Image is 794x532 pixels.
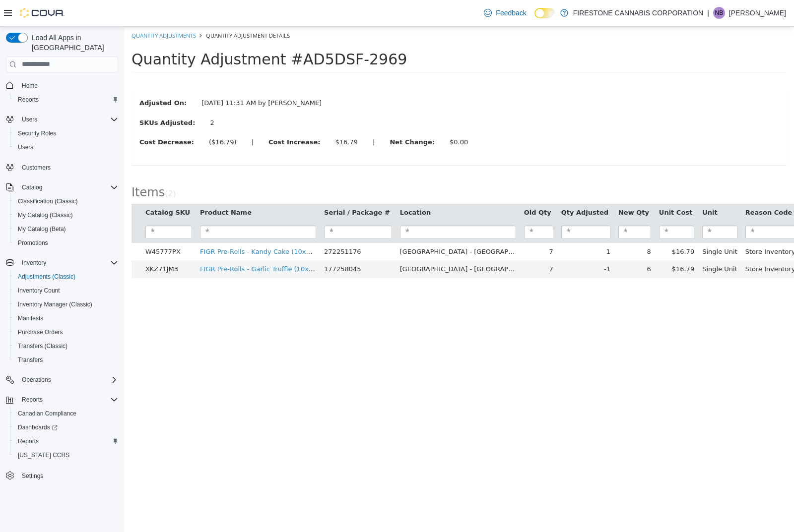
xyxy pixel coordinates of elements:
[70,71,205,81] div: [DATE] 11:31 AM by [PERSON_NAME]
[534,8,555,18] input: Dark Mode
[10,448,122,462] button: [US_STATE] CCRS
[18,80,42,92] a: Home
[18,239,48,247] span: Promotions
[14,312,118,324] span: Manifests
[258,111,318,120] label: Net Change:
[617,234,694,251] td: Store Inventory Audit
[18,181,46,193] button: Catalog
[14,127,60,139] a: Security Roles
[2,373,122,387] button: Operations
[18,394,118,406] span: Reports
[7,159,41,173] span: Items
[14,449,73,461] a: [US_STATE] CCRS
[18,129,56,137] span: Security Roles
[707,7,709,19] p: |
[2,468,122,482] button: Settings
[22,82,38,90] span: Home
[14,271,118,283] span: Adjustments (Classic)
[621,181,670,191] button: Reason Code
[14,195,118,207] span: Classification (Classic)
[2,393,122,407] button: Reports
[18,162,55,174] a: Customers
[44,163,49,172] span: 2
[14,298,96,310] a: Inventory Manager (Classic)
[2,113,122,126] button: Users
[535,181,570,191] button: Unit Cost
[14,326,67,338] a: Purchase Orders
[41,163,52,172] small: ( )
[480,3,530,23] a: Feedback
[18,96,39,104] span: Reports
[10,93,122,107] button: Reports
[534,18,535,19] span: Dark Mode
[715,7,724,19] span: nb
[10,325,122,339] button: Purchase Orders
[18,328,63,336] span: Purchase Orders
[18,211,73,219] span: My Catalog (Classic)
[18,374,118,386] span: Operations
[14,209,118,221] span: My Catalog (Classic)
[8,111,77,120] label: Cost Decrease:
[18,114,118,125] span: Users
[18,469,118,481] span: Settings
[396,234,433,251] td: 7
[10,194,122,208] button: Classification (Classic)
[76,221,237,229] a: FIGR Pre-Rolls - Kandy Cake (10x0.35g - Pre-Rolls)
[573,7,703,19] p: FIRESTONE CANNABIS CORPORATION
[10,420,122,434] a: Dashboards
[76,181,130,191] button: Product Name
[729,7,786,19] p: [PERSON_NAME]
[18,257,118,269] span: Inventory
[10,407,122,420] button: Canadian Compliance
[22,116,37,123] span: Users
[10,222,122,236] button: My Catalog (Beta)
[14,141,37,153] a: Users
[14,298,118,310] span: Inventory Manager (Classic)
[86,91,180,101] div: 2
[18,181,118,193] span: Catalog
[496,8,526,18] span: Feedback
[18,225,66,233] span: My Catalog (Beta)
[14,354,118,366] span: Transfers
[14,141,118,153] span: Users
[18,197,78,205] span: Classification (Classic)
[18,423,58,431] span: Dashboards
[400,181,429,191] button: Old Qty
[574,234,617,251] td: Single Unit
[617,216,694,234] td: Store Inventory Audit
[437,181,486,191] button: Qty Adjusted
[8,91,78,101] label: SKUs Adjusted:
[6,74,118,509] nav: Complex example
[276,221,418,229] span: [GEOGRAPHIC_DATA] - [GEOGRAPHIC_DATA]
[7,24,283,41] span: Quantity Adjustment #AD5DSF-2969
[14,195,82,207] a: Classification (Classic)
[22,472,43,480] span: Settings
[14,421,118,433] span: Dashboards
[18,410,76,417] span: Canadian Compliance
[10,236,122,250] button: Promotions
[76,238,240,246] a: FIGR Pre-Rolls - Garlic Truffle (10x0.35g - Pre-Rolls)
[2,180,122,194] button: Catalog
[10,297,122,311] button: Inventory Manager (Classic)
[433,216,490,234] td: 1
[2,256,122,270] button: Inventory
[14,223,70,235] a: My Catalog (Beta)
[18,257,50,269] button: Inventory
[18,273,75,281] span: Adjustments (Classic)
[18,451,69,459] span: [US_STATE] CCRS
[21,181,68,191] button: Catalog SKU
[18,314,43,322] span: Manifests
[14,209,77,221] a: My Catalog (Classic)
[211,111,234,120] div: $16.79
[196,234,272,251] td: 177258045
[10,126,122,140] button: Security Roles
[18,161,118,174] span: Customers
[433,234,490,251] td: -1
[18,470,47,482] a: Settings
[10,434,122,448] button: Reports
[14,271,79,283] a: Adjustments (Classic)
[490,216,531,234] td: 8
[14,285,118,296] span: Inventory Count
[10,208,122,222] button: My Catalog (Classic)
[18,374,55,386] button: Operations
